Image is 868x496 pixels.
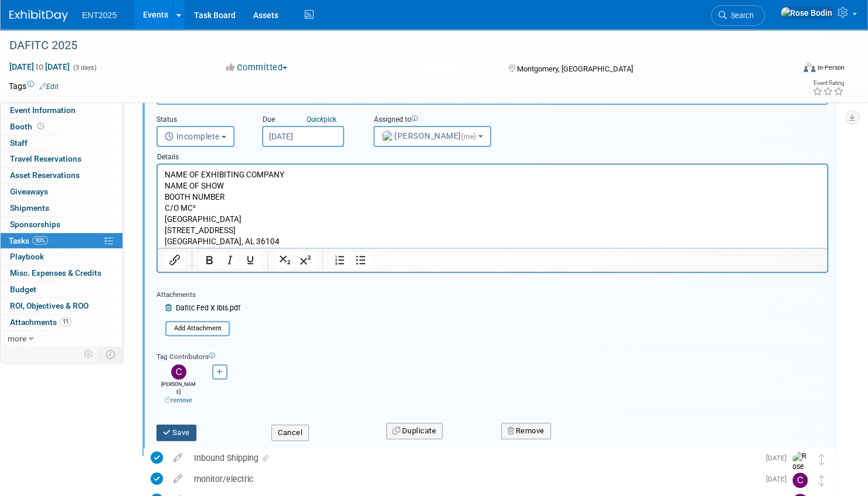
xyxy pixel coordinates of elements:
a: Booth [1,119,122,135]
a: Misc. Expenses & Credits [1,265,122,281]
button: Insert/edit link [165,252,185,268]
button: Subscript [275,252,295,268]
button: Remove [501,423,551,439]
i: Move task [819,454,825,465]
span: Tasks [9,236,48,245]
button: Committed [222,61,292,74]
button: Bullet list [350,252,370,268]
span: Asset Reservations [10,170,80,180]
a: Sponsorships [1,217,122,232]
a: Travel Reservations [1,151,122,167]
span: 11 [60,317,72,326]
span: Attachments [10,317,72,327]
span: Event Information [10,105,76,115]
a: Quickpick [304,115,339,124]
div: Event Rating [812,80,844,86]
div: Assigned to [373,115,528,126]
i: Quick [307,115,324,124]
span: Giveaways [10,187,48,196]
div: In-Person [817,63,845,72]
div: Details [156,147,828,163]
span: [DATE] [DATE] [9,61,70,72]
button: Cancel [271,425,309,441]
a: Shipments [1,200,122,216]
img: Colleen Mueller [171,364,186,379]
button: Incomplete [156,126,234,147]
a: Asset Reservations [1,167,122,183]
span: Playbook [10,252,44,261]
td: Tags [9,80,59,92]
a: Giveaways [1,184,122,200]
button: Duplicate [386,423,442,439]
a: Event Information [1,102,122,118]
a: Attachments11 [1,314,122,330]
span: more [8,334,26,343]
span: (3 days) [72,64,97,71]
div: Inbound Shipping [188,448,759,468]
button: Italic [220,252,240,268]
a: more [1,331,122,347]
a: Search [711,5,765,26]
img: ExhibitDay [9,10,68,22]
span: 90% [32,236,48,245]
button: [PERSON_NAME](me) [373,126,491,147]
span: Misc. Expenses & Credits [10,268,101,278]
a: edit [168,453,188,463]
div: Event Format [720,61,845,78]
div: Tag Contributors [156,350,828,362]
img: Rose Bodin [780,6,833,19]
span: Shipments [10,203,49,213]
a: Budget [1,282,122,297]
span: Booth not reserved yet [35,122,46,131]
span: [DATE] [766,454,792,462]
a: Tasks90% [1,233,122,249]
a: remove [165,396,192,404]
span: Travel Reservations [10,154,81,163]
a: edit [168,474,188,484]
iframe: Rich Text Area [158,165,827,248]
span: Search [727,11,754,20]
a: Playbook [1,249,122,265]
span: ENT2025 [82,11,117,20]
span: Montgomery, [GEOGRAPHIC_DATA] [516,64,632,73]
a: ROI, Objectives & ROO [1,298,122,314]
button: Save [156,425,196,441]
a: Staff [1,135,122,151]
input: Due Date [262,126,344,147]
span: Budget [10,285,36,294]
td: Personalize Event Tab Strip [79,347,99,362]
span: (me) [461,132,476,141]
span: [PERSON_NAME] [382,131,478,141]
button: Superscript [295,252,315,268]
div: [PERSON_NAME] [159,379,198,405]
div: Attachments [156,290,240,300]
div: monitor/electric [188,469,759,489]
div: Status [156,115,244,126]
span: Booth [10,122,46,131]
img: Format-Inperson.png [804,63,815,72]
img: Rose Bodin [792,451,810,493]
button: Numbered list [330,252,350,268]
i: Move task [819,475,825,486]
button: Bold [199,252,219,268]
span: ROI, Objectives & ROO [10,301,88,310]
a: Edit [39,83,59,91]
span: Dafitc Fed X lbls.pdf [176,304,240,312]
span: to [34,62,45,71]
button: Underline [240,252,260,268]
td: Toggle Event Tabs [99,347,123,362]
span: Staff [10,138,28,148]
span: Sponsorships [10,220,60,229]
img: Colleen Mueller [792,473,808,488]
div: Due [262,115,356,126]
span: [DATE] [766,475,792,483]
div: DAFITC 2025 [5,35,774,56]
span: Incomplete [165,132,220,141]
